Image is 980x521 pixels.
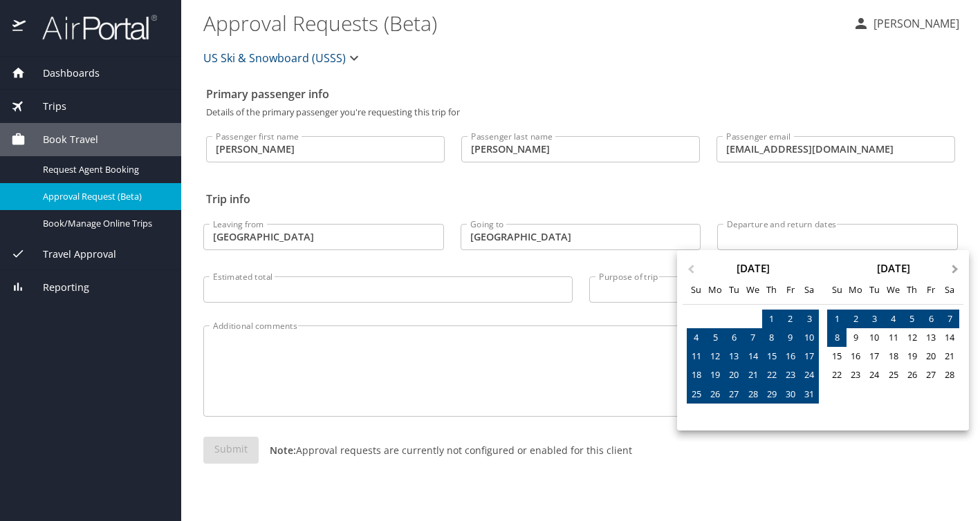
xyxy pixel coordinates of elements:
div: Choose Saturday, January 31st, 2026 [800,385,819,404]
div: Choose Thursday, January 29th, 2026 [762,385,781,404]
div: Tu [865,281,884,299]
div: Choose Saturday, January 3rd, 2026 [800,310,819,328]
div: Th [903,281,921,299]
div: Choose Saturday, January 24th, 2026 [800,366,819,384]
div: Choose Wednesday, January 14th, 2026 [743,347,762,366]
div: Su [827,281,846,299]
div: Choose Sunday, February 15th, 2026 [827,347,846,366]
div: Choose Saturday, February 14th, 2026 [941,328,959,347]
div: Fr [921,281,940,299]
div: Choose Friday, January 23rd, 2026 [781,366,799,384]
div: Choose Tuesday, February 10th, 2026 [865,328,884,347]
div: Sa [941,281,959,299]
div: Choose Tuesday, January 27th, 2026 [725,385,743,404]
div: Choose Thursday, February 5th, 2026 [903,310,921,328]
div: Choose Wednesday, February 4th, 2026 [884,310,903,328]
div: We [743,281,762,299]
div: Choose Saturday, February 28th, 2026 [941,366,959,384]
div: Tu [725,281,743,299]
div: Choose Thursday, January 1st, 2026 [762,310,781,328]
div: Choose Wednesday, February 25th, 2026 [884,366,903,384]
div: Choose Friday, February 6th, 2026 [921,310,940,328]
div: Choose Monday, January 19th, 2026 [706,366,725,384]
div: Choose Wednesday, February 18th, 2026 [884,347,903,366]
div: [DATE] [823,263,963,274]
button: Previous Month [678,252,701,274]
div: Choose Thursday, January 22nd, 2026 [762,366,781,384]
div: Choose Sunday, January 18th, 2026 [687,366,705,384]
div: Choose Monday, February 9th, 2026 [847,328,865,347]
div: Choose Sunday, February 8th, 2026 [827,328,846,347]
div: Choose Sunday, January 4th, 2026 [687,328,705,347]
div: Choose Thursday, January 8th, 2026 [762,328,781,347]
div: [DATE] [683,263,823,274]
div: Fr [781,281,799,299]
div: Choose Monday, January 12th, 2026 [706,347,725,366]
div: Choose Tuesday, February 17th, 2026 [865,347,884,366]
div: Choose Thursday, February 26th, 2026 [903,366,921,384]
div: Mo [706,281,725,299]
div: Th [762,281,781,299]
div: month 2026-01 [687,310,818,413]
div: Choose Wednesday, January 7th, 2026 [743,328,762,347]
div: Choose Wednesday, February 11th, 2026 [884,328,903,347]
div: Choose Thursday, February 12th, 2026 [903,328,921,347]
div: Choose Sunday, February 22nd, 2026 [827,366,846,384]
div: Choose Friday, January 16th, 2026 [781,347,799,366]
div: Choose Tuesday, February 24th, 2026 [865,366,884,384]
div: Choose Tuesday, January 20th, 2026 [725,366,743,384]
div: Choose Tuesday, January 13th, 2026 [725,347,743,366]
div: Choose Sunday, February 1st, 2026 [827,310,846,328]
div: Mo [847,281,865,299]
div: Choose Friday, January 30th, 2026 [781,385,799,404]
div: Choose Thursday, February 19th, 2026 [903,347,921,366]
div: Choose Saturday, February 7th, 2026 [941,310,959,328]
div: Choose Monday, January 26th, 2026 [706,385,725,404]
div: Choose Wednesday, January 21st, 2026 [743,366,762,384]
div: Choose Thursday, January 15th, 2026 [762,347,781,366]
div: Choose Friday, January 2nd, 2026 [781,310,799,328]
div: Choose Sunday, January 25th, 2026 [687,385,705,404]
div: Sa [800,281,819,299]
div: month 2026-02 [827,310,959,422]
div: Choose Friday, January 9th, 2026 [781,328,799,347]
div: Choose Monday, January 5th, 2026 [706,328,725,347]
div: Choose Friday, February 27th, 2026 [921,366,940,384]
div: Choose Monday, February 16th, 2026 [847,347,865,366]
div: Choose Wednesday, January 28th, 2026 [743,385,762,404]
div: Choose Friday, February 20th, 2026 [921,347,940,366]
div: Su [687,281,705,299]
div: Choose Monday, February 23rd, 2026 [847,366,865,384]
div: Choose Saturday, January 17th, 2026 [800,347,819,366]
div: Choose Sunday, January 11th, 2026 [687,347,705,366]
div: Choose Friday, February 13th, 2026 [921,328,940,347]
div: We [884,281,903,299]
div: Choose Saturday, February 21st, 2026 [941,347,959,366]
div: Choose Monday, February 2nd, 2026 [847,310,865,328]
div: Choose Tuesday, February 3rd, 2026 [865,310,884,328]
div: Choose Saturday, January 10th, 2026 [800,328,819,347]
button: Next Month [945,252,968,274]
div: Choose Tuesday, January 6th, 2026 [725,328,743,347]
